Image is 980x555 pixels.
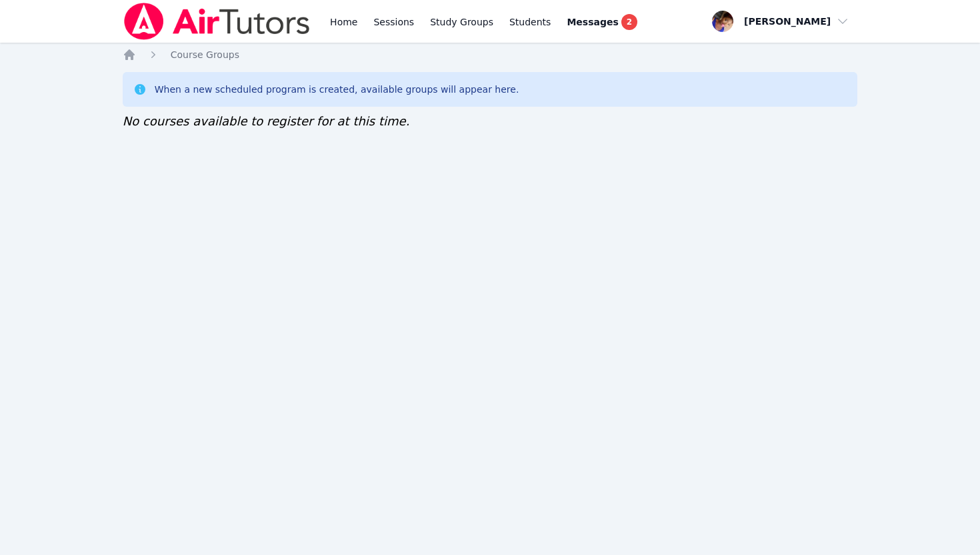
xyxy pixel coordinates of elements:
[155,83,519,96] div: When a new scheduled program is created, available groups will appear here.
[621,14,637,30] span: 2
[123,114,410,128] span: No courses available to register for at this time.
[171,49,239,60] span: Course Groups
[567,15,618,29] span: Messages
[171,48,239,61] a: Course Groups
[123,48,858,61] nav: Breadcrumb
[123,3,311,40] img: Air Tutors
